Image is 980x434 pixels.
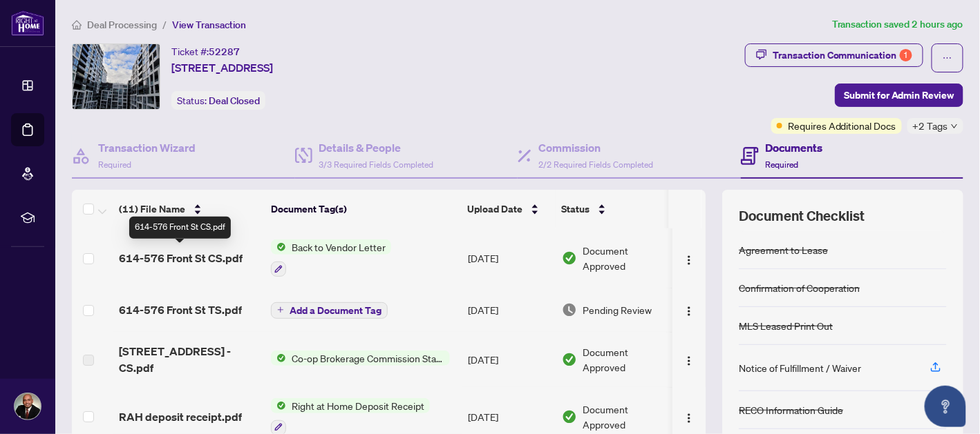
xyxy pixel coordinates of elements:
img: Status Icon [271,398,286,413]
h4: Transaction Wizard [98,139,196,156]
th: Document Tag(s) [265,190,462,228]
div: RECO Information Guide [739,402,843,417]
h4: Details & People [319,139,434,156]
button: Logo [678,299,700,321]
span: View Transaction [172,19,246,31]
span: 614-576 Front St CS.pdf [119,250,243,266]
button: Submit for Admin Review [835,83,963,107]
img: Logo [684,255,695,266]
span: [STREET_ADDRESS] [171,59,273,76]
span: Document Checklist [739,206,865,226]
span: RAH deposit receipt.pdf [119,408,242,425]
th: Upload Date [462,190,556,228]
span: Document Approved [583,243,668,273]
span: [STREET_ADDRESS] - CS.pdf [119,343,260,376]
button: Open asap [925,386,966,427]
span: Requires Additional Docs [788,118,896,133]
img: Document Status [562,352,577,367]
div: 614-576 Front St CS.pdf [129,217,231,239]
span: 2/2 Required Fields Completed [538,159,653,170]
span: Add a Document Tag [290,306,381,315]
div: 1 [900,49,912,61]
div: Notice of Fulfillment / Waiver [739,360,861,375]
li: / [162,17,167,32]
img: Document Status [562,409,577,424]
button: Transaction Communication1 [745,43,923,67]
div: Transaction Communication [773,44,912,66]
span: +2 Tags [913,118,948,134]
div: Agreement to Lease [739,242,828,257]
span: plus [277,306,284,313]
span: Right at Home Deposit Receipt [286,398,430,413]
article: Transaction saved 2 hours ago [832,17,963,32]
span: ellipsis [943,53,952,63]
td: [DATE] [462,228,556,288]
span: Deal Processing [87,19,157,31]
span: Upload Date [467,201,522,217]
button: Logo [678,247,700,269]
button: Add a Document Tag [271,301,388,319]
span: Back to Vendor Letter [286,239,391,255]
span: home [72,20,82,30]
img: Logo [684,306,695,317]
span: Deal Closed [209,95,260,107]
span: Status [561,201,590,217]
img: Logo [684,355,695,366]
span: Submit for Admin Review [844,84,954,106]
span: Document Approved [583,344,668,375]
span: Pending Review [583,302,652,317]
button: Status IconCo-op Brokerage Commission Statement [271,351,450,366]
h4: Commission [538,139,653,156]
span: Co-op Brokerage Commission Statement [286,351,450,366]
th: Status [556,190,673,228]
img: Status Icon [271,239,286,255]
img: logo [11,10,44,36]
img: Logo [684,413,695,424]
span: Required [98,159,131,170]
th: (11) File Name [113,190,265,228]
img: IMG-C12281381_1.jpg [73,44,160,109]
span: (11) File Name [119,201,185,217]
button: Add a Document Tag [271,302,388,319]
span: 614-576 Front St TS.pdf [119,302,242,318]
span: 3/3 Required Fields Completed [319,159,434,170]
div: Status: [171,91,265,110]
span: Required [766,159,799,170]
div: MLS Leased Print Out [739,318,833,333]
span: down [951,123,958,130]
td: [DATE] [462,288,556,332]
img: Document Status [562,250,577,266]
button: Logo [678,348,700,371]
td: [DATE] [462,332,556,387]
img: Status Icon [271,351,286,366]
button: Status IconBack to Vendor Letter [271,239,391,277]
div: Confirmation of Cooperation [739,280,860,295]
span: 52287 [209,46,240,58]
h4: Documents [766,139,823,156]
button: Logo [678,406,700,428]
img: Document Status [562,302,577,317]
span: Document Approved [583,402,668,432]
img: Profile Icon [15,393,41,420]
div: Ticket #: [171,43,240,59]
